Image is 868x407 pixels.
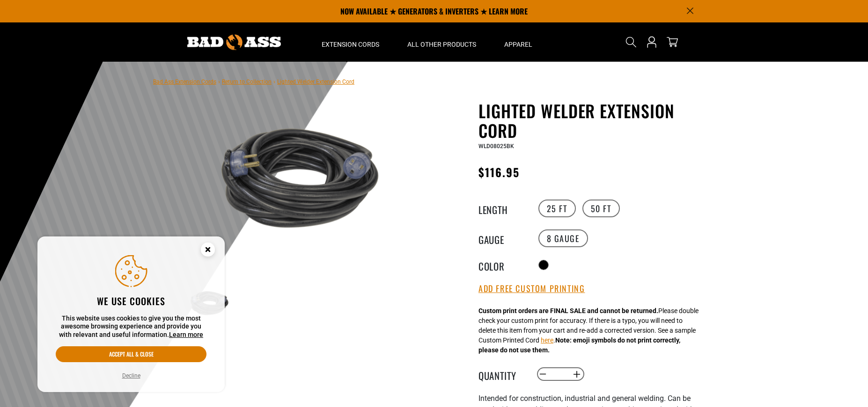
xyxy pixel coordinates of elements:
[478,368,525,380] label: Quantity
[222,79,272,85] a: Return to Collection
[308,22,393,62] summary: Extension Cords
[478,232,525,244] legend: Gauge
[490,22,546,62] summary: Apparel
[478,259,525,271] legend: Color
[582,200,620,217] label: 50 FT
[478,284,585,294] button: Add Free Custom Printing
[478,143,514,150] span: WLD08025BK
[218,79,220,85] span: ›
[478,101,708,140] h1: Lighted Welder Extension Cord
[478,336,680,354] strong: Note: emoji symbols do not print correctly, please do not use them.
[153,76,354,87] nav: breadcrumbs
[478,306,699,355] div: Please double check your custom print for accuracy. If there is a typo, you will need to delete t...
[624,35,639,50] summary: Search
[407,40,476,49] span: All Other Products
[56,295,206,307] h2: We use cookies
[538,200,576,217] label: 25 FT
[393,22,490,62] summary: All Other Products
[538,229,588,247] label: 8 Gauge
[478,202,525,214] legend: Length
[478,164,520,180] span: $116.95
[478,307,658,314] strong: Custom print orders are FINAL SALE and cannot be returned.
[187,35,281,50] img: Bad Ass Extension Cords
[153,79,216,85] a: Bad Ass Extension Cords
[169,331,203,338] a: Learn more
[56,346,206,362] button: Accept all & close
[181,103,406,253] img: black
[119,371,143,380] button: Decline
[37,236,225,393] aside: Cookie Consent
[277,79,354,85] span: Lighted Welder Extension Cord
[322,40,379,49] span: Extension Cords
[541,336,553,345] button: here
[56,314,206,339] p: This website uses cookies to give you the most awesome browsing experience and provide you with r...
[273,79,275,85] span: ›
[504,40,532,49] span: Apparel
